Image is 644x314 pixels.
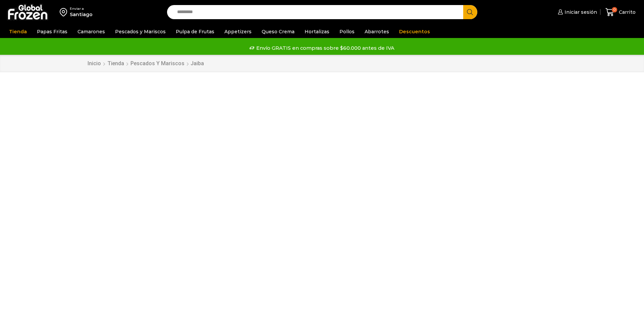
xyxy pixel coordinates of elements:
[34,25,71,38] a: Papas Fritas
[604,4,637,20] a: 0 Carrito
[301,25,333,38] a: Hortalizas
[87,60,204,68] nav: Breadcrumb
[172,25,218,38] a: Pulpa de Frutas
[556,5,597,19] a: Iniciar sesión
[617,9,636,15] span: Carrito
[6,25,30,38] a: Tienda
[361,25,392,38] a: Abarrotes
[563,9,597,15] span: Iniciar sesión
[130,60,185,68] a: Pescados y Mariscos
[70,6,93,11] div: Enviar a
[221,25,255,38] a: Appetizers
[396,25,433,38] a: Descuentos
[336,25,358,38] a: Pollos
[612,7,617,12] span: 0
[70,11,93,18] div: Santiago
[112,25,169,38] a: Pescados y Mariscos
[87,60,101,68] a: Inicio
[191,60,204,67] h1: Jaiba
[463,5,477,19] button: Search button
[60,6,70,18] img: address-field-icon.svg
[74,25,108,38] a: Camarones
[107,60,124,68] a: Tienda
[258,25,298,38] a: Queso Crema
